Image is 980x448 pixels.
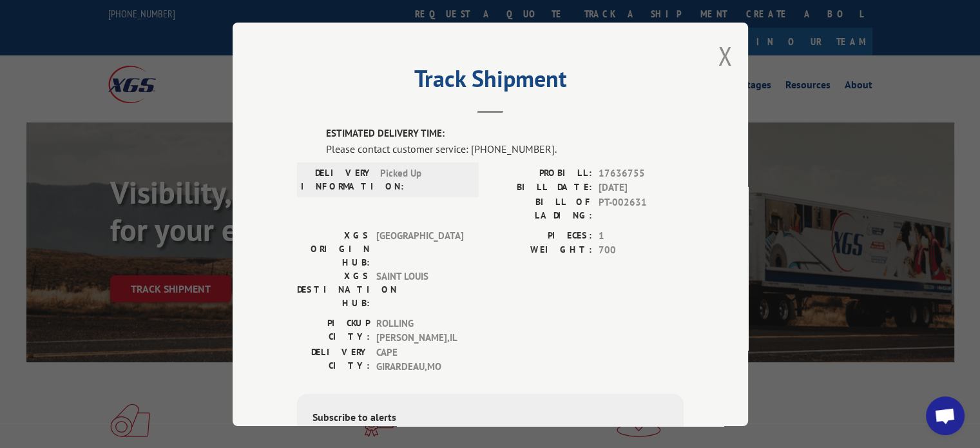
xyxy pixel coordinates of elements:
label: DELIVERY CITY: [297,345,370,374]
label: DELIVERY INFORMATION: [301,166,374,193]
span: 17636755 [599,166,684,180]
label: PROBILL: [490,166,592,180]
label: BILL OF LADING: [490,195,592,222]
span: Picked Up [380,166,467,193]
span: [GEOGRAPHIC_DATA] [376,228,463,269]
span: 1 [599,228,684,243]
label: PIECES: [490,228,592,243]
label: PICKUP CITY: [297,316,370,345]
label: XGS DESTINATION HUB: [297,269,370,309]
button: Close modal [718,39,732,73]
span: 700 [599,243,684,258]
h2: Track Shipment [297,70,684,94]
label: BILL DATE: [490,180,592,195]
span: [DATE] [599,180,684,195]
span: ROLLING [PERSON_NAME] , IL [376,316,463,345]
div: Subscribe to alerts [312,409,668,427]
label: WEIGHT: [490,243,592,258]
span: PT-002631 [599,195,684,222]
span: CAPE GIRARDEAU , MO [376,345,463,374]
label: XGS ORIGIN HUB: [297,228,370,269]
label: ESTIMATED DELIVERY TIME: [326,126,684,141]
span: SAINT LOUIS [376,269,463,309]
div: Open chat [926,396,965,435]
div: Please contact customer service: [PHONE_NUMBER]. [326,141,684,156]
